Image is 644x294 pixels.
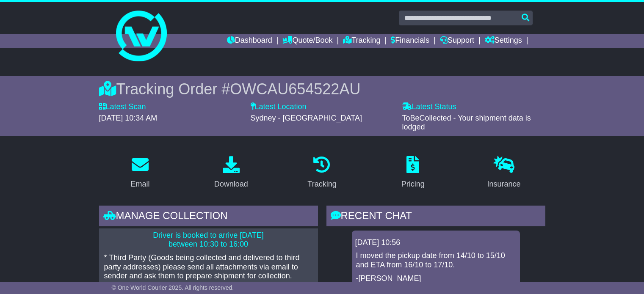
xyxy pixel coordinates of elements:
[99,80,545,98] div: Tracking Order #
[356,251,516,269] p: I moved the pickup date from 14/10 to 15/10 and ETA from 16/10 to 17/10.
[402,114,531,132] span: ToBeCollected - Your shipment data is lodged
[282,34,332,48] a: Quote/Book
[302,153,342,193] a: Tracking
[99,206,318,228] div: Manage collection
[104,253,313,281] p: * Third Party (Goods being collected and delivered to third party addresses) please send all atta...
[307,179,336,190] div: Tracking
[251,114,362,122] span: Sydney - [GEOGRAPHIC_DATA]
[487,179,521,190] div: Insurance
[396,153,430,193] a: Pricing
[485,34,522,48] a: Settings
[326,206,545,228] div: RECENT CHAT
[125,153,155,193] a: Email
[343,34,380,48] a: Tracking
[112,284,234,291] span: © One World Courier 2025. All rights reserved.
[99,114,158,122] span: [DATE] 10:34 AM
[209,153,254,193] a: Download
[440,34,474,48] a: Support
[401,179,425,190] div: Pricing
[104,231,313,249] p: Driver is booked to arrive [DATE] between 10:30 to 16:00
[355,238,517,247] div: [DATE] 10:56
[482,153,526,193] a: Insurance
[391,34,429,48] a: Financials
[230,80,360,98] span: OWCAU654522AU
[356,274,516,283] p: -[PERSON_NAME]
[99,102,146,112] label: Latest Scan
[130,179,149,190] div: Email
[214,179,248,190] div: Download
[402,102,456,112] label: Latest Status
[227,34,272,48] a: Dashboard
[251,102,307,112] label: Latest Location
